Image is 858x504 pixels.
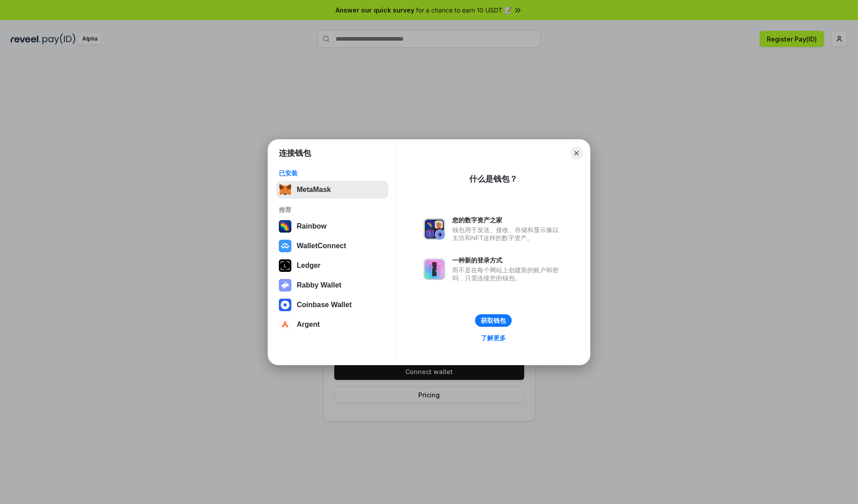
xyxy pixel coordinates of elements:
[475,332,511,344] a: 了解更多
[279,279,291,292] img: svg+xml,%3Csvg%20xmlns%3D%22http%3A%2F%2Fwww.w3.org%2F2000%2Fsvg%22%20fill%3D%22none%22%20viewBox...
[424,218,445,240] img: svg+xml,%3Csvg%20xmlns%3D%22http%3A%2F%2Fwww.w3.org%2F2000%2Fsvg%22%20fill%3D%22none%22%20viewBox...
[279,148,311,158] h1: 连接钱包
[297,242,346,250] div: WalletConnect
[452,266,563,282] div: 而不是在每个网站上创建新的账户和密码，只需连接您的钱包。
[297,262,320,270] div: Ledger
[475,314,512,327] button: 获取钱包
[279,240,291,252] img: svg+xml,%3Csvg%20width%3D%2228%22%20height%3D%2228%22%20viewBox%3D%220%200%2028%2028%22%20fill%3D...
[279,206,386,214] div: 推荐
[276,181,388,199] button: MetaMask
[279,259,291,272] img: svg+xml,%3Csvg%20xmlns%3D%22http%3A%2F%2Fwww.w3.org%2F2000%2Fsvg%22%20width%3D%2228%22%20height%3...
[297,186,331,194] div: MetaMask
[570,147,583,159] button: Close
[276,276,388,294] button: Rabby Wallet
[276,296,388,314] button: Coinbase Wallet
[297,281,341,289] div: Rabby Wallet
[276,316,388,333] button: Argent
[279,169,386,177] div: 已安装
[279,299,291,311] img: svg+xml,%3Csvg%20width%3D%2228%22%20height%3D%2228%22%20viewBox%3D%220%200%2028%2028%22%20fill%3D...
[276,257,388,275] button: Ledger
[279,318,291,331] img: svg+xml,%3Csvg%20width%3D%2228%22%20height%3D%2228%22%20viewBox%3D%220%200%2028%2028%22%20fill%3D...
[481,334,506,342] div: 了解更多
[452,216,563,224] div: 您的数字资产之家
[297,321,320,329] div: Argent
[279,220,291,233] img: svg+xml,%3Csvg%20width%3D%22120%22%20height%3D%22120%22%20viewBox%3D%220%200%20120%20120%22%20fil...
[424,258,445,280] img: svg+xml,%3Csvg%20xmlns%3D%22http%3A%2F%2Fwww.w3.org%2F2000%2Fsvg%22%20fill%3D%22none%22%20viewBox...
[297,301,352,309] div: Coinbase Wallet
[469,174,517,184] div: 什么是钱包？
[481,317,506,325] div: 获取钱包
[452,226,563,242] div: 钱包用于发送、接收、存储和显示像以太坊和NFT这样的数字资产。
[279,183,291,196] img: svg+xml,%3Csvg%20fill%3D%22none%22%20height%3D%2233%22%20viewBox%3D%220%200%2035%2033%22%20width%...
[276,237,388,255] button: WalletConnect
[297,222,327,230] div: Rainbow
[452,256,563,264] div: 一种新的登录方式
[276,217,388,235] button: Rainbow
